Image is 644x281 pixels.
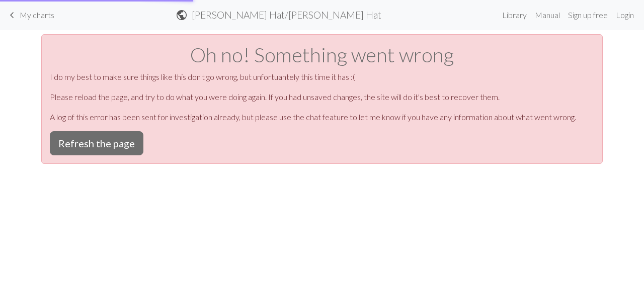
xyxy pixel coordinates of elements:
h1: Oh no! Something went wrong [50,43,594,67]
a: Manual [531,5,564,25]
p: I do my best to make sure things like this don't go wrong, but unfortuantely this time it has :( [50,71,594,83]
a: Sign up free [564,5,612,25]
a: Login [612,5,638,25]
span: My charts [20,10,54,20]
span: public [176,8,188,22]
a: My charts [6,7,54,24]
p: Please reload the page, and try to do what you were doing again. If you had unsaved changes, the ... [50,91,594,103]
a: Library [498,5,531,25]
p: A log of this error has been sent for investigation already, but please use the chat feature to l... [50,111,594,123]
span: keyboard_arrow_left [6,8,18,22]
h2: [PERSON_NAME] Hat / [PERSON_NAME] Hat [192,9,381,21]
button: Refresh the page [50,131,143,155]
